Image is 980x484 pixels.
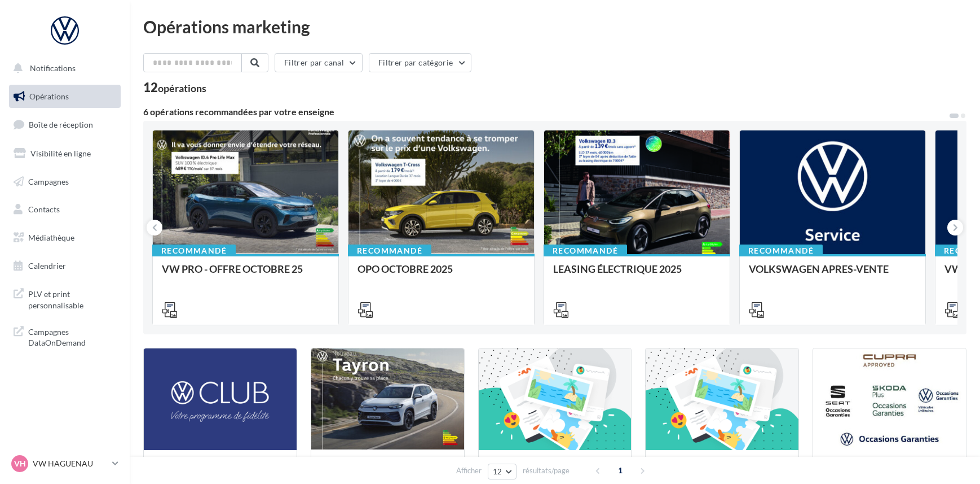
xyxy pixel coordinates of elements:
[611,461,629,479] span: 1
[28,204,60,214] span: Contacts
[28,324,116,348] span: Campagnes DataOnDemand
[7,112,123,137] a: Boîte de réception
[162,263,329,286] div: VW PRO - OFFRE OCTOBRE 25
[7,198,123,221] a: Contacts
[7,282,123,315] a: PLV et print personnalisable
[7,254,123,278] a: Calendrier
[28,233,74,242] span: Médiathèque
[739,245,823,257] div: Recommandé
[14,458,26,469] span: VH
[348,245,431,257] div: Recommandé
[553,263,721,286] div: LEASING ÉLECTRIQUE 2025
[523,465,570,476] span: résultats/page
[28,176,69,186] span: Campagnes
[7,226,123,250] a: Médiathèque
[7,56,118,80] button: Notifications
[369,53,471,72] button: Filtrer par catégorie
[143,81,206,94] div: 12
[7,142,123,165] a: Visibilité en ligne
[29,91,69,101] span: Opérations
[33,458,108,469] p: VW HAGUENAU
[7,85,123,108] a: Opérations
[7,320,123,353] a: Campagnes DataOnDemand
[30,149,91,158] span: Visibilité en ligne
[28,286,116,311] span: PLV et print personnalisable
[488,464,517,479] button: 12
[456,465,482,476] span: Afficher
[30,63,76,73] span: Notifications
[29,120,93,129] span: Boîte de réception
[152,245,236,257] div: Recommandé
[544,245,627,257] div: Recommandé
[749,263,916,286] div: VOLKSWAGEN APRES-VENTE
[143,18,966,35] div: Opérations marketing
[28,261,66,271] span: Calendrier
[158,83,206,93] div: opérations
[143,107,948,116] div: 6 opérations recommandées par votre enseigne
[357,263,525,286] div: OPO OCTOBRE 2025
[9,453,121,474] a: VH VW HAGUENAU
[493,467,502,476] span: 12
[275,53,363,72] button: Filtrer par canal
[7,170,123,194] a: Campagnes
